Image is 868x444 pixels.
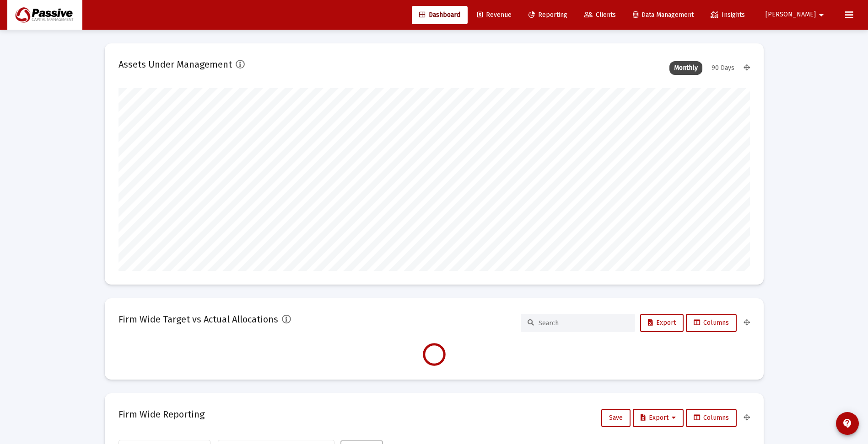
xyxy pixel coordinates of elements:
[641,414,676,422] span: Export
[633,409,684,427] button: Export
[14,6,75,24] img: Dashboard
[528,11,567,19] span: Reporting
[477,11,512,19] span: Revenue
[755,5,838,24] button: [PERSON_NAME]
[470,6,519,24] a: Revenue
[577,6,623,24] a: Clients
[633,11,694,19] span: Data Management
[703,6,752,24] a: Insights
[669,61,702,75] div: Monthly
[521,6,575,24] a: Reporting
[842,418,853,429] mat-icon: contact_support
[686,314,737,332] button: Columns
[648,319,676,327] span: Export
[419,11,460,19] span: Dashboard
[625,6,701,24] a: Data Management
[694,319,729,327] span: Columns
[119,312,278,327] h2: Firm Wide Target vs Actual Allocations
[609,414,623,422] span: Save
[707,61,739,75] div: 90 Days
[584,11,616,19] span: Clients
[816,6,827,24] mat-icon: arrow_drop_down
[539,319,628,327] input: Search
[119,57,232,72] h2: Assets Under Management
[640,314,684,332] button: Export
[711,11,745,19] span: Insights
[601,409,631,427] button: Save
[694,414,729,422] span: Columns
[766,11,816,19] span: [PERSON_NAME]
[412,6,468,24] a: Dashboard
[686,409,737,427] button: Columns
[119,407,205,422] h2: Firm Wide Reporting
